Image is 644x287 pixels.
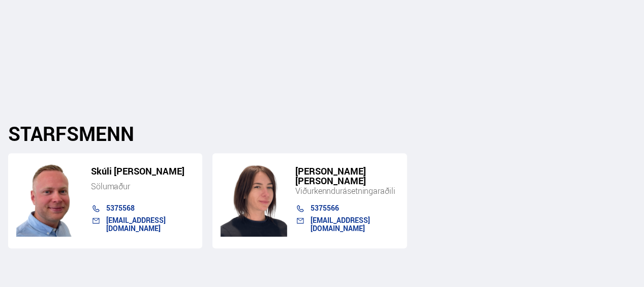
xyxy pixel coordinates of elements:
[91,181,194,191] div: Sölumaður
[8,122,635,145] h2: STARFSMENN
[221,160,287,237] img: TiAwD7vhpwHUHg8j.png
[16,160,83,237] img: m7PZdWzYfFvz2vuk.png
[311,215,370,233] a: [EMAIL_ADDRESS][DOMAIN_NAME]
[311,203,339,213] a: 5375566
[106,215,166,233] a: [EMAIL_ADDRESS][DOMAIN_NAME]
[343,185,395,196] span: ásetningaraðili
[91,166,194,176] h5: Skúli [PERSON_NAME]
[295,166,398,186] h5: [PERSON_NAME] [PERSON_NAME]
[295,186,398,196] div: Viðurkenndur
[8,4,39,35] button: Opna LiveChat spjallviðmót
[106,203,135,213] a: 5375568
